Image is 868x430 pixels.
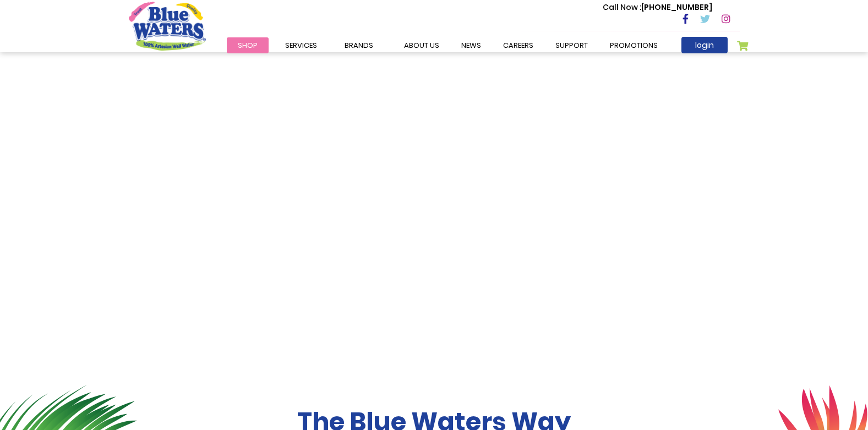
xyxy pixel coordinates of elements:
[227,37,269,53] a: Shop
[544,37,599,53] a: support
[603,2,641,13] span: Call Now :
[393,37,450,53] a: about us
[599,37,669,53] a: Promotions
[334,37,384,53] a: Brands
[492,37,544,53] a: careers
[285,40,317,51] span: Services
[274,37,328,53] a: Services
[450,37,492,53] a: News
[345,40,373,51] span: Brands
[681,37,728,53] a: login
[129,2,206,50] a: store logo
[603,2,712,13] p: [PHONE_NUMBER]
[238,40,258,51] span: Shop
